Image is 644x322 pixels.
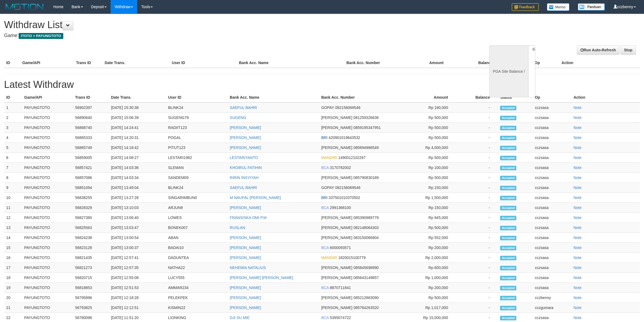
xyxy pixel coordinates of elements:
span: 085694966549 [354,145,379,150]
td: 56865333 [73,133,109,143]
td: Rp 500,000 [407,223,456,233]
td: cczsasa [533,213,572,223]
td: cczbenny [533,293,572,303]
td: Rp 150,000 [407,183,456,193]
td: 13 [4,223,22,233]
a: LESTARIYANTO [230,155,258,160]
th: Game/API [22,92,73,102]
td: PAYUNGTOTO [22,163,73,173]
span: 085790830189 [354,175,379,180]
td: cczsasa [533,233,572,243]
a: Note [573,286,582,290]
a: [PERSON_NAME] [230,306,261,310]
td: Rp 500,000 [407,293,456,303]
td: Rp 200,000 [407,283,456,293]
td: SANDEM09 [166,173,227,183]
td: 56857421 [73,163,109,173]
a: Note [573,225,582,230]
span: BCA [321,165,329,170]
td: 8 [4,173,22,183]
span: 082148064303 [354,225,379,230]
a: Note [573,175,582,180]
td: [DATE] 15:06:39 [109,113,166,123]
td: [DATE] 12:18:28 [109,293,166,303]
td: cczsasa [533,143,572,153]
td: 56857086 [73,173,109,183]
td: Rp 100,000 [407,163,456,173]
a: Note [573,145,582,150]
h1: Withdraw List [4,19,424,30]
td: [DATE] 13:27:28 [109,193,166,203]
td: cczsasa [533,123,572,133]
td: PAYUNGTOTO [22,303,73,313]
td: 56825563 [73,223,109,233]
td: NATHA22 [166,263,227,273]
td: - [456,253,498,263]
td: cczsasa [533,193,572,203]
span: [PERSON_NAME] [321,275,352,280]
a: Note [573,306,582,310]
td: LOWES [166,213,227,223]
td: - [456,173,498,183]
span: [PERSON_NAME] [321,265,352,270]
span: 1490012102267 [338,155,366,160]
td: PAYUNGTOTO [22,223,73,233]
td: [DATE] 12:57:35 [109,263,166,273]
td: [DATE] 14:03:36 [109,163,166,173]
th: ID [4,58,20,68]
th: Bank Acc. Name [237,58,344,68]
td: [DATE] 13:00:37 [109,243,166,253]
td: AMMAR234 [166,283,227,293]
td: 5 [4,143,22,153]
img: Feedback.jpg [512,3,539,11]
span: Accepted [500,116,516,120]
td: 3 [4,123,22,133]
span: 082156069546 [335,185,360,190]
td: Rp 4,000,000 [407,143,456,153]
th: Action [571,92,640,102]
th: Bank Acc. Number [344,58,398,68]
td: SUGENG79 [166,113,227,123]
td: 11 [4,203,22,213]
span: [PERSON_NAME] [321,235,352,240]
td: cczsasa [533,253,572,263]
td: cczsasa [533,173,572,183]
td: cczsasa [533,133,572,143]
span: 085390989779 [354,215,379,220]
td: 56828329 [73,203,109,213]
th: Op [533,92,572,102]
a: RUSLAN [230,225,245,230]
a: [PERSON_NAME] [230,145,261,150]
td: 56821273 [73,263,109,273]
td: [DATE] 14:03:34 [109,173,166,183]
td: 4 [4,133,22,143]
span: [PERSON_NAME] [321,175,352,180]
td: LUCY555 [166,273,227,283]
span: 0859195347951 [354,125,381,130]
td: cczsasa [533,223,572,233]
td: - [456,143,498,153]
th: Balance [456,92,498,102]
td: PAYUNGTOTO [22,283,73,293]
span: 2991368100 [330,205,351,210]
span: 083150066904 [354,235,379,240]
span: 6000093571 [330,245,351,250]
td: BLINK24 [166,183,227,193]
td: Rp 200,000 [407,243,456,253]
td: ARJUN9 [166,203,227,213]
td: - [456,273,498,283]
td: - [456,193,498,203]
span: Accepted [500,206,516,210]
span: BCA [321,286,329,290]
td: - [456,203,498,213]
td: [DATE] 13:49:04 [109,183,166,193]
a: Note [573,185,582,190]
span: Accepted [500,126,516,130]
a: [PERSON_NAME] [230,296,261,300]
td: [DATE] 12:55:08 [109,273,166,283]
span: Accepted [500,226,516,230]
td: 2 [4,113,22,123]
th: Trans ID [73,92,109,102]
a: [PERSON_NAME] [230,235,261,240]
td: 17 [4,263,22,273]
